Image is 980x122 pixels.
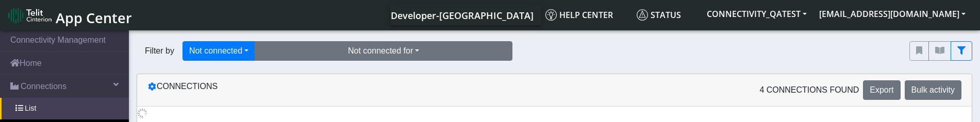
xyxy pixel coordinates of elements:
button: Export [863,80,900,100]
a: Your current platform instance [390,5,533,25]
img: status.svg [637,9,648,21]
img: logo-telit-cinterion-gw-new.png [8,7,52,24]
span: App Center [56,8,132,27]
span: Bulk activity [911,85,955,94]
a: Status [633,5,701,25]
span: Connections [21,80,67,93]
span: Filter by [137,45,182,57]
a: Help center [541,5,633,25]
img: knowledge.svg [545,9,557,21]
button: Not connected [182,41,255,61]
img: loading.gif [137,108,147,118]
button: Not connected for [255,41,512,61]
div: Connections [140,80,555,100]
span: Help center [545,9,613,21]
span: 4 Connections found [759,84,859,96]
div: fitlers menu [909,41,972,61]
button: [EMAIL_ADDRESS][DOMAIN_NAME] [813,5,972,23]
span: Developer-[GEOGRAPHIC_DATA] [391,9,534,22]
button: Bulk activity [905,80,961,100]
button: CONNECTIVITY_QATEST [701,5,813,23]
a: App Center [8,4,130,26]
span: Export [870,85,893,94]
span: Status [637,9,681,21]
span: List [25,103,36,114]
